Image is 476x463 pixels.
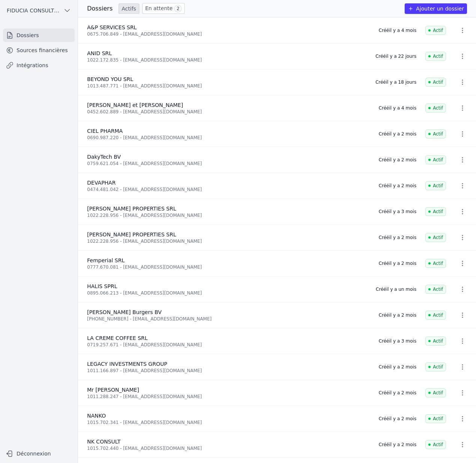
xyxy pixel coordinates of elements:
[425,181,446,190] span: Actif
[375,79,416,85] div: Créé il y a 18 jours
[379,338,416,344] div: Créé il y a 3 mois
[87,368,370,374] div: 1011.166.897 - [EMAIL_ADDRESS][DOMAIN_NAME]
[425,52,446,61] span: Actif
[425,440,446,449] span: Actif
[142,3,185,14] a: En attente 2
[425,207,446,216] span: Actif
[87,316,370,322] div: [PHONE_NUMBER] - [EMAIL_ADDRESS][DOMAIN_NAME]
[7,7,60,14] span: FIDUCIA CONSULTING SRL
[87,212,370,218] div: 1022.228.956 - [EMAIL_ADDRESS][DOMAIN_NAME]
[87,335,148,341] span: LA CREME COFFEE SRL
[379,364,416,370] div: Créé il y a 2 mois
[87,154,121,160] span: DakyTech BV
[87,290,367,296] div: 0895.066.213 - [EMAIL_ADDRESS][DOMAIN_NAME]
[379,442,416,448] div: Créé il y a 2 mois
[87,238,370,244] div: 1022.228.956 - [EMAIL_ADDRESS][DOMAIN_NAME]
[87,102,183,108] span: [PERSON_NAME] et [PERSON_NAME]
[405,3,467,14] button: Ajouter un dossier
[87,439,121,445] span: NK CONSULT
[376,286,416,292] div: Créé il y a un mois
[3,59,75,72] a: Intégrations
[425,285,446,294] span: Actif
[425,337,446,346] span: Actif
[87,186,370,192] div: 0474.481.042 - [EMAIL_ADDRESS][DOMAIN_NAME]
[379,183,416,189] div: Créé il y a 2 mois
[87,109,370,115] div: 0452.602.889 - [EMAIL_ADDRESS][DOMAIN_NAME]
[3,44,75,57] a: Sources financières
[425,104,446,113] span: Actif
[3,29,75,42] a: Dossiers
[425,233,446,242] span: Actif
[379,27,416,33] div: Créé il y a 4 mois
[87,24,137,30] span: A&P SERVICES SRL
[3,5,75,17] button: FIDUCIA CONSULTING SRL
[3,448,75,460] button: Déconnexion
[87,76,133,82] span: BEYOND YOU SRL
[425,129,446,138] span: Actif
[87,31,370,37] div: 0675.706.849 - [EMAIL_ADDRESS][DOMAIN_NAME]
[87,361,167,367] span: LEGACY INVESTMENTS GROUP
[87,342,370,348] div: 0719.257.671 - [EMAIL_ADDRESS][DOMAIN_NAME]
[87,413,106,419] span: NANKO
[87,206,176,212] span: [PERSON_NAME] PROPERTIES SRL
[87,264,370,270] div: 0777.670.081 - [EMAIL_ADDRESS][DOMAIN_NAME]
[87,257,125,263] span: Femperial SRL
[87,83,366,89] div: 1013.487.771 - [EMAIL_ADDRESS][DOMAIN_NAME]
[425,388,446,397] span: Actif
[379,312,416,318] div: Créé il y a 2 mois
[87,419,370,425] div: 1015.702.341 - [EMAIL_ADDRESS][DOMAIN_NAME]
[119,3,139,14] a: Actifs
[87,445,370,451] div: 1015.702.440 - [EMAIL_ADDRESS][DOMAIN_NAME]
[379,416,416,422] div: Créé il y a 2 mois
[87,50,112,56] span: ANID SRL
[87,283,117,289] span: HALIS SPRL
[379,105,416,111] div: Créé il y a 4 mois
[425,259,446,268] span: Actif
[87,309,161,315] span: [PERSON_NAME] Burgers BV
[425,414,446,423] span: Actif
[87,180,116,186] span: DEVAPHAR
[87,161,370,167] div: 0759.621.054 - [EMAIL_ADDRESS][DOMAIN_NAME]
[379,157,416,163] div: Créé il y a 2 mois
[87,394,370,400] div: 1011.288.247 - [EMAIL_ADDRESS][DOMAIN_NAME]
[174,5,182,12] span: 2
[87,57,366,63] div: 1022.172.835 - [EMAIL_ADDRESS][DOMAIN_NAME]
[379,235,416,241] div: Créé il y a 2 mois
[379,390,416,396] div: Créé il y a 2 mois
[87,387,139,393] span: Mr [PERSON_NAME]
[87,4,113,13] h3: Dossiers
[425,362,446,371] span: Actif
[379,260,416,266] div: Créé il y a 2 mois
[379,209,416,215] div: Créé il y a 3 mois
[87,231,176,238] span: [PERSON_NAME] PROPERTIES SRL
[425,26,446,35] span: Actif
[425,78,446,87] span: Actif
[379,131,416,137] div: Créé il y a 2 mois
[87,135,370,141] div: 0690.987.220 - [EMAIL_ADDRESS][DOMAIN_NAME]
[425,155,446,164] span: Actif
[375,53,416,59] div: Créé il y a 22 jours
[425,311,446,320] span: Actif
[87,128,123,134] span: CIEL PHARMA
